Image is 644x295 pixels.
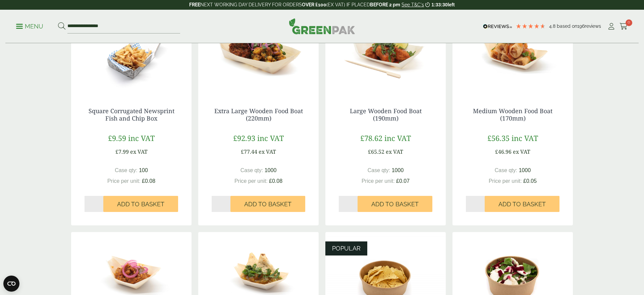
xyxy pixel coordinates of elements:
span: inc VAT [384,133,411,143]
span: £0.08 [269,178,282,184]
span: Add to Basket [371,201,419,208]
strong: OVER £100 [302,2,326,7]
span: Case qty: [240,167,263,173]
span: ex VAT [386,148,403,155]
span: Price per unit: [489,178,522,184]
img: Extra Large Wooden Boat 220mm with food contents V2 2920004AE [198,10,319,94]
span: ex VAT [513,148,530,155]
span: Add to Basket [244,201,291,208]
button: Add to Basket [103,196,178,212]
span: £46.96 [495,148,512,155]
span: Case qty: [368,167,390,173]
span: inc VAT [128,133,155,143]
span: 100 [139,167,148,173]
span: Case qty: [495,167,518,173]
img: Medium Wooden Boat 170mm with food contents V2 2920004AC 1 [452,10,573,94]
span: POPULAR [332,245,361,252]
strong: FREE [189,2,200,7]
img: REVIEWS.io [483,24,512,29]
span: 196 [577,23,585,29]
span: 1:33:30 [431,2,447,7]
span: £0.07 [396,178,410,184]
img: GreenPak Supplies [289,18,355,34]
span: reviews [585,23,601,29]
i: My Account [607,23,615,30]
span: Add to Basket [117,201,164,208]
p: Menu [16,22,43,30]
span: Based on [557,23,577,29]
span: £7.99 [115,148,129,155]
span: Add to Basket [498,201,546,208]
span: £0.05 [523,178,537,184]
button: Add to Basket [358,196,432,212]
span: £0.08 [142,178,155,184]
span: 1000 [265,167,277,173]
a: 0 [620,21,628,31]
a: Extra Large Wooden Food Boat (220mm) [214,107,303,122]
span: £77.44 [241,148,257,155]
span: left [448,2,455,7]
span: £78.62 [360,133,382,143]
span: £65.52 [368,148,384,155]
span: 0 [626,19,632,26]
button: Open CMP widget [3,276,19,292]
span: 4.8 [549,23,557,29]
i: Cart [620,23,628,30]
button: Add to Basket [485,196,559,212]
span: Case qty: [115,167,138,173]
img: Large Wooden Boat 190mm with food contents 2920004AD [325,10,446,94]
button: Add to Basket [230,196,305,212]
span: 1000 [392,167,404,173]
span: Price per unit: [107,178,141,184]
a: Large Wooden Food Boat (190mm) [350,107,422,122]
img: 2520069 Square News Fish n Chip Corrugated Box - Open with Chips [71,10,192,94]
strong: BEFORE 2 pm [370,2,400,7]
span: Price per unit: [362,178,395,184]
a: See T&C's [401,2,424,7]
span: inc VAT [512,133,538,143]
span: £9.59 [108,133,126,143]
span: 1000 [519,167,531,173]
a: Square Corrugated Newsprint Fish and Chip Box [89,107,174,122]
span: inc VAT [257,133,284,143]
a: Medium Wooden Food Boat (170mm) [473,107,552,122]
div: 4.79 Stars [516,23,546,29]
span: ex VAT [259,148,276,155]
span: Price per unit: [234,178,268,184]
span: ex VAT [130,148,148,155]
span: £92.93 [233,133,255,143]
span: £56.35 [487,133,509,143]
a: Menu [16,22,43,29]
